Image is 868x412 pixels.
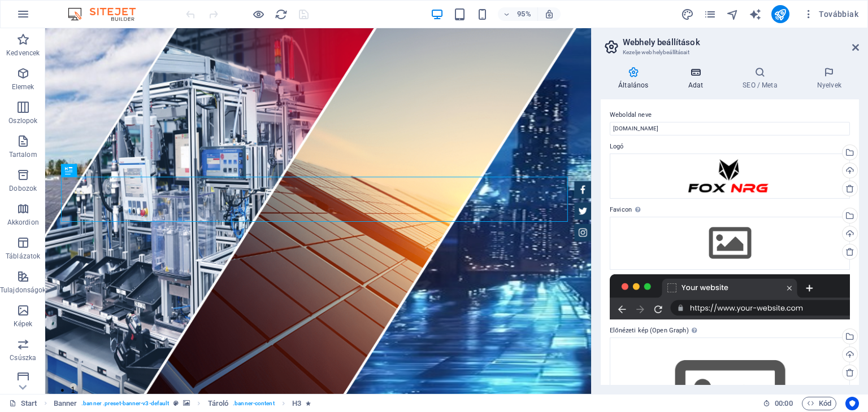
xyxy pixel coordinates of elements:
[749,8,762,21] i: AI Writer
[275,8,288,21] i: Weboldal újratöltése
[681,8,694,21] i: Tervezés (Ctrl+Alt+Y)
[10,353,36,362] p: Csúszka
[81,397,169,410] span: . banner .preset-banner-v3-default
[6,252,40,261] p: Táblázatok
[771,5,789,23] button: publish
[8,116,37,125] p: Oszlopok
[306,400,311,406] i: Az elem animációt tartalmaz
[251,7,265,21] button: Kattintson ide az előnézeti módból való kilépéshez és a szerkesztés folytatásához
[498,7,538,21] button: 95%
[802,397,836,410] button: Kód
[726,8,739,21] i: Navigátor
[610,154,850,199] div: foxnrgLOGO-2-43bAMKLmF_FiR6jG_LDV9g.png
[623,47,836,58] h3: Kezelje webhelybeállításait
[601,67,670,90] h4: Általános
[9,184,37,193] p: Dobozok
[65,7,150,21] img: Editor Logo
[6,49,40,58] p: Kedvencek
[725,67,800,90] h4: SEO / Meta
[610,108,850,122] label: Weboldal neve
[704,7,717,21] button: pages
[775,397,792,410] span: 00 00
[763,397,793,410] h6: Munkamenet idő
[274,7,288,21] button: reload
[173,400,179,406] i: Ez az elem egy testreszabható előre beállítás
[208,397,229,410] span: Kattintson a kijelöléshez. Dupla kattintás az szerkesztéshez
[54,397,77,410] span: Kattintson a kijelöléshez. Dupla kattintás az szerkesztéshez
[798,5,863,23] button: Továbbiak
[544,9,554,19] i: Átméretezés esetén automatikusan beállítja a nagyítási szintet a választott eszköznek megfelelően.
[7,218,39,227] p: Akkordion
[14,319,33,328] p: Képek
[292,397,301,410] span: Kattintson a kijelöléshez. Dupla kattintás az szerkesztéshez
[610,217,850,270] div: Válasszon fájlokat a fájlkezelőből, a szabadon elérhető képek közül, vagy töltsön fel fájlokat
[9,150,37,159] p: Tartalom
[807,397,831,410] span: Kód
[803,8,858,20] span: Továbbiak
[9,397,37,410] a: Kattintson a kijelölés megszüntetéséhez. Dupla kattintás az oldalak megnyitásához
[670,67,725,90] h4: Adat
[845,397,859,410] button: Usercentrics
[681,7,695,21] button: design
[26,374,33,380] button: 1
[610,140,850,154] label: Logó
[783,399,784,407] span: :
[610,122,850,135] input: Név...
[623,37,859,47] h2: Webhely beállítások
[515,7,533,21] h6: 95%
[774,8,787,21] i: Közzététel
[749,7,762,21] button: text_generator
[183,400,190,406] i: Ez az elem hátteret tartalmaz
[726,7,740,21] button: navigator
[610,203,850,217] label: Favicon
[233,397,274,410] span: . banner-content
[704,8,717,21] i: Oldalak (Ctrl+Alt+S)
[610,324,850,338] label: Előnézeti kép (Open Graph)
[54,397,311,410] nav: breadcrumb
[12,82,34,91] p: Elemek
[800,67,859,90] h4: Nyelvek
